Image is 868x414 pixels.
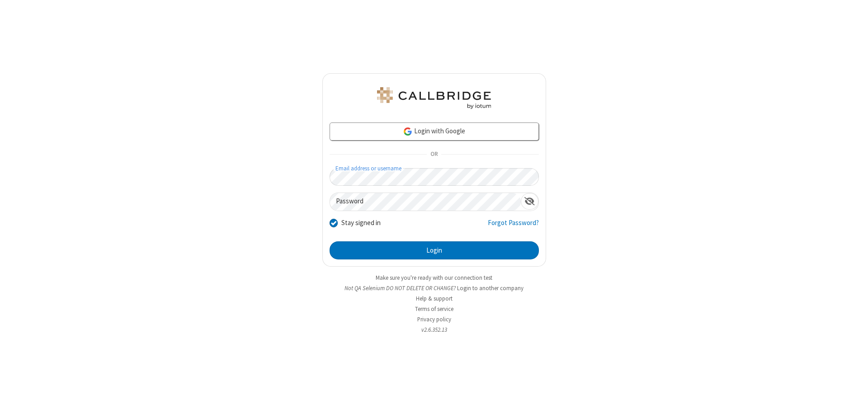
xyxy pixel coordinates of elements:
label: Stay signed in [341,218,381,228]
img: google-icon.png [403,127,413,136]
a: Make sure you're ready with our connection test [376,274,492,282]
input: Password [330,193,521,211]
a: Login with Google [330,122,539,141]
input: Email address or username [330,168,539,186]
button: Login [330,241,539,259]
img: QA Selenium DO NOT DELETE OR CHANGE [375,87,493,109]
a: Terms of service [415,305,453,313]
a: Help & support [416,295,453,302]
div: Show password [521,193,538,210]
li: v2.6.352.13 [322,325,546,334]
button: Login to another company [457,284,524,292]
a: Privacy policy [417,315,451,323]
li: Not QA Selenium DO NOT DELETE OR CHANGE? [322,284,546,292]
a: Forgot Password? [488,218,539,235]
span: OR [427,148,441,161]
